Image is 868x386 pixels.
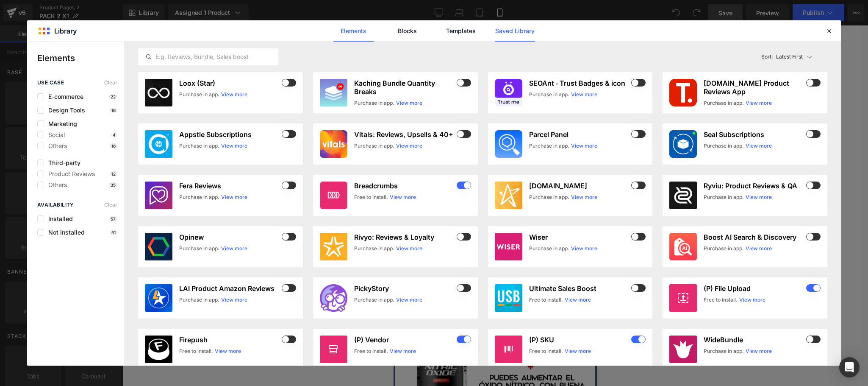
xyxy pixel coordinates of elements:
[529,284,630,293] h3: Ultimate Sales Boost
[704,336,804,344] h3: WideBundle
[669,233,697,260] img: 35472539-a713-48dd-a00c-afbdca307b79.png
[354,296,394,304] div: Purchase in app.
[354,130,455,139] h3: Vitals: Reviews, Upsells & 40+
[179,245,219,252] div: Purchase in app.
[221,245,247,252] a: View more
[761,54,773,60] span: Sort:
[704,296,738,304] div: Free to install.
[109,182,117,187] p: 35
[776,53,803,61] p: Latest First
[529,182,630,190] h3: [DOMAIN_NAME]
[37,80,64,86] span: use case
[320,79,347,106] img: 1fd9b51b-6ce7-437c-9b89-91bf9a4813c7.webp
[354,79,455,96] h3: Kaching Bundle Quantity Breaks
[109,216,117,221] p: 57
[704,233,804,241] h3: Boost AI Search & Discovery
[221,142,247,150] a: View more
[320,284,347,312] img: PickyStory.png
[396,142,422,150] a: View more
[215,347,241,355] a: View more
[704,142,744,150] div: Purchase in app.
[396,296,422,304] a: View more
[669,130,697,158] img: 42507938-1a07-4996-be12-859afe1b335a.png
[529,336,630,344] h3: (P) SKU
[354,336,455,344] h3: (P) Vendor
[396,245,422,252] a: View more
[179,130,280,139] h3: Appstle Subscriptions
[529,79,630,87] h3: SEOAnt ‑ Trust Badges & icon
[704,245,744,252] div: Purchase in app.
[704,182,804,190] h3: Ryviu: Product Reviews & QA
[495,79,522,106] img: 9f98ff4f-a019-4e81-84a1-123c6986fecc.png
[758,48,828,65] button: Latest FirstSort:Latest First
[145,79,172,106] img: loox.jpg
[746,99,772,107] a: View more
[44,159,80,166] span: Third-party
[179,347,213,355] div: Free to install.
[145,284,172,312] img: CMry4dSL_YIDEAE=.png
[704,193,744,201] div: Purchase in app.
[529,296,563,304] div: Free to install.
[44,229,85,236] span: Not installed
[704,284,804,293] h3: (P) File Upload
[354,193,388,201] div: Free to install.
[179,79,280,87] h3: Loox (Star)
[739,296,765,304] a: View more
[387,20,427,42] a: Blocks
[529,347,563,355] div: Free to install.
[571,91,597,98] a: View more
[145,130,172,158] img: 6187dec1-c00a-4777-90eb-316382325808.webp
[495,284,522,312] img: 3d6d78c5-835f-452f-a64f-7e63b096ca19.png
[354,99,394,107] div: Purchase in app.
[333,20,374,42] a: Elements
[571,193,597,201] a: View more
[529,233,630,241] h3: Wiser
[179,142,219,150] div: Purchase in app.
[571,142,597,150] a: View more
[110,143,117,148] p: 16
[565,347,591,355] a: View more
[44,182,67,188] span: Others
[37,202,74,208] span: Availability
[354,142,394,150] div: Purchase in app.
[746,193,772,201] a: View more
[104,80,117,86] span: Clear
[145,182,172,209] img: 4b6b591765c9b36332c4e599aea727c6_512x512.png
[354,347,388,355] div: Free to install.
[495,182,522,209] img: stamped.jpg
[139,52,278,62] input: E.g. Reviews, Bundle, Sales boost...
[354,233,455,241] h3: Rivyo: Reviews & Loyalty
[44,171,95,177] span: Product Reviews
[396,99,422,107] a: View more
[390,193,416,201] a: View more
[746,142,772,150] a: View more
[529,130,630,139] h3: Parcel Panel
[37,52,124,64] p: Elements
[104,202,117,208] span: Clear
[704,79,804,96] h3: [DOMAIN_NAME] Product Reviews App
[529,142,569,150] div: Purchase in app.
[746,245,772,252] a: View more
[179,193,219,201] div: Purchase in app.
[529,245,569,252] div: Purchase in app.
[44,131,65,138] span: Social
[669,79,697,106] img: 1eba8361-494e-4e64-aaaa-f99efda0f44d.png
[179,182,280,190] h3: Fera Reviews
[44,143,67,149] span: Others
[565,296,591,304] a: View more
[44,107,85,114] span: Design Tools
[221,91,247,98] a: View more
[110,171,117,176] p: 12
[179,296,219,304] div: Purchase in app.
[669,182,697,209] img: CJed0K2x44sDEAE=.png
[145,336,172,363] img: Firepush.png
[390,347,416,355] a: View more
[110,108,117,113] p: 16
[179,91,219,98] div: Purchase in app.
[179,233,280,241] h3: Opinew
[111,132,117,137] p: 4
[44,93,83,100] span: E-commerce
[179,284,280,293] h3: LAI Product Amazon Reviews
[221,193,247,201] a: View more
[529,193,569,201] div: Purchase in app.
